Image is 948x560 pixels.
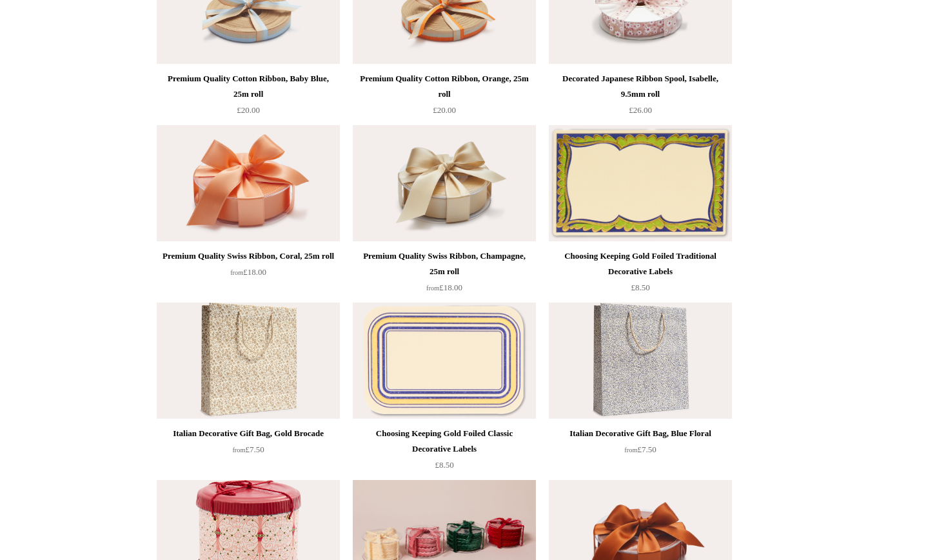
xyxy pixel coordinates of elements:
[552,248,729,279] div: Choosing Keeping Gold Foiled Traditional Decorative Labels
[549,426,732,479] a: Italian Decorative Gift Bag, Blue Floral from£7.50
[157,426,340,479] a: Italian Decorative Gift Bag, Gold Brocade from£7.50
[157,71,340,124] a: Premium Quality Cotton Ribbon, Baby Blue, 25m roll £20.00
[356,248,533,279] div: Premium Quality Swiss Ribbon, Champagne, 25m roll
[353,125,536,241] a: Premium Quality Swiss Ribbon, Champagne, 25m roll Premium Quality Swiss Ribbon, Champagne, 25m roll
[552,71,729,102] div: Decorated Japanese Ribbon Spool, Isabelle, 9.5mm roll
[353,248,536,301] a: Premium Quality Swiss Ribbon, Champagne, 25m roll from£18.00
[426,283,462,292] span: £18.00
[160,248,337,264] div: Premium Quality Swiss Ribbon, Coral, 25m roll
[629,105,652,115] span: £26.00
[549,248,732,301] a: Choosing Keeping Gold Foiled Traditional Decorative Labels £8.50
[157,303,340,419] img: Italian Decorative Gift Bag, Gold Brocade
[232,446,245,454] span: from
[353,125,536,241] img: Premium Quality Swiss Ribbon, Champagne, 25m roll
[353,303,536,419] img: Choosing Keeping Gold Foiled Classic Decorative Labels
[549,125,732,241] a: Choosing Keeping Gold Foiled Traditional Decorative Labels Choosing Keeping Gold Foiled Tradition...
[157,125,340,241] a: Premium Quality Swiss Ribbon, Coral, 25m roll Premium Quality Swiss Ribbon, Coral, 25m roll
[232,445,264,454] span: £7.50
[426,285,439,292] span: from
[353,303,536,419] a: Choosing Keeping Gold Foiled Classic Decorative Labels Choosing Keeping Gold Foiled Classic Decor...
[230,267,266,277] span: £18.00
[549,303,732,419] img: Italian Decorative Gift Bag, Blue Floral
[356,71,533,102] div: Premium Quality Cotton Ribbon, Orange, 25m roll
[160,426,337,441] div: Italian Decorative Gift Bag, Gold Brocade
[549,125,732,241] img: Choosing Keeping Gold Foiled Traditional Decorative Labels
[160,71,337,102] div: Premium Quality Cotton Ribbon, Baby Blue, 25m roll
[624,446,637,454] span: from
[433,105,456,115] span: £20.00
[157,125,340,241] img: Premium Quality Swiss Ribbon, Coral, 25m roll
[157,303,340,419] a: Italian Decorative Gift Bag, Gold Brocade Italian Decorative Gift Bag, Gold Brocade
[631,283,649,292] span: £8.50
[237,105,260,115] span: £20.00
[552,426,729,441] div: Italian Decorative Gift Bag, Blue Floral
[624,445,656,454] span: £7.50
[435,460,453,470] span: £8.50
[157,248,340,301] a: Premium Quality Swiss Ribbon, Coral, 25m roll from£18.00
[230,269,243,276] span: from
[549,71,732,124] a: Decorated Japanese Ribbon Spool, Isabelle, 9.5mm roll £26.00
[353,426,536,479] a: Choosing Keeping Gold Foiled Classic Decorative Labels £8.50
[356,426,533,457] div: Choosing Keeping Gold Foiled Classic Decorative Labels
[549,303,732,419] a: Italian Decorative Gift Bag, Blue Floral Italian Decorative Gift Bag, Blue Floral
[353,71,536,124] a: Premium Quality Cotton Ribbon, Orange, 25m roll £20.00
